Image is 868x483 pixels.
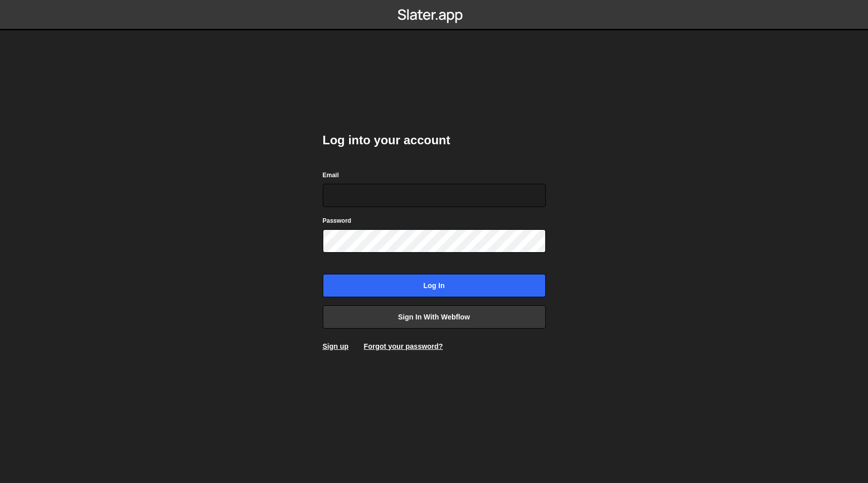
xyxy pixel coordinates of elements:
[323,305,546,329] a: Sign in with Webflow
[323,132,546,148] h2: Log into your account
[323,342,349,350] a: Sign up
[364,342,443,350] a: Forgot your password?
[323,170,339,180] label: Email
[323,274,546,297] input: Log in
[323,216,352,226] label: Password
